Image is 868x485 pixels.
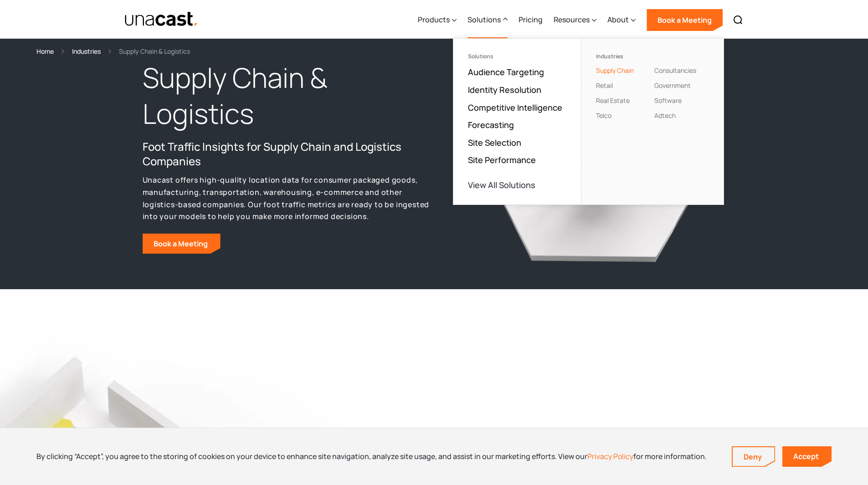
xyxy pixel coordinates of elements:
a: View All Solutions [468,179,549,190]
div: Solutions [467,1,508,39]
h2: Foot Traffic Insights for Supply Chain and Logistics Companies [143,139,434,168]
div: About [607,1,636,39]
a: Software [654,96,682,105]
a: Book a Meeting [647,9,723,31]
a: Consultancies [654,66,696,75]
a: Pricing [519,1,543,39]
a: Site Selection [468,137,521,148]
div: Products [418,1,457,39]
div: Supply Chain & Logistics [119,46,190,56]
div: Resources [554,1,596,39]
img: Unacast text logo [124,11,199,27]
a: Identity Resolution [468,84,541,95]
div: Solutions [467,14,501,25]
a: Audience Targeting [468,66,544,77]
h1: Supply Chain & Logistics [143,60,434,133]
div: About [607,14,629,25]
a: Real Estate [596,96,630,105]
a: Forecasting [468,119,514,130]
a: Home [36,46,54,56]
a: Privacy Policy [587,451,633,461]
a: Telco [596,111,611,120]
div: Resources [554,14,590,25]
a: Site Performance [468,154,536,165]
nav: Solutions [453,38,724,205]
div: Solutions [468,53,566,60]
a: Government [654,81,691,90]
a: home [124,11,199,27]
a: Retail [596,81,613,90]
p: Unacast offers high-quality location data for consumer packaged goods, manufacturing, transportat... [143,174,434,223]
a: Adtech [654,111,676,120]
div: Products [418,14,450,25]
a: Competitive Intelligence [468,102,562,113]
a: Deny [733,447,775,466]
div: By clicking “Accept”, you agree to the storing of cookies on your device to enhance site navigati... [36,451,707,461]
a: Supply Chain [596,66,634,75]
a: Accept [782,446,832,467]
img: Search icon [733,15,744,26]
a: Book a Meeting [143,234,221,254]
div: Industries [596,53,651,60]
a: Industries [72,46,101,56]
